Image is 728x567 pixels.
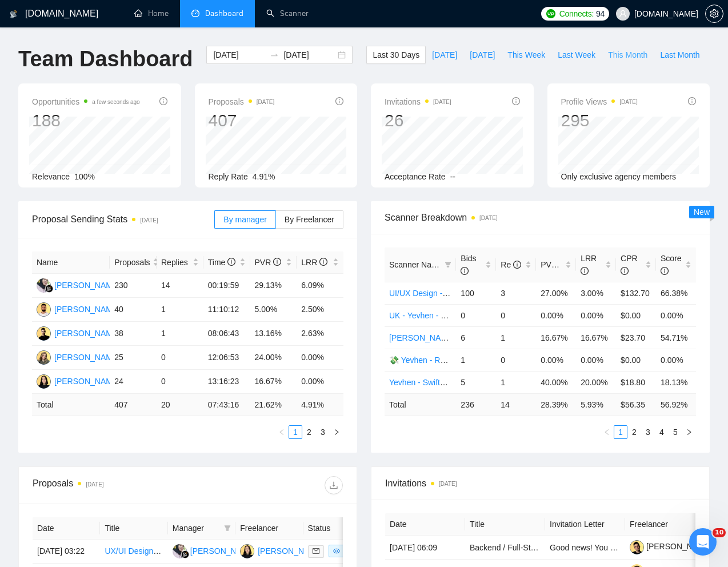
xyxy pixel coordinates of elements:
th: Date [385,513,465,536]
td: 13.16% [250,322,297,346]
a: Backend / Full-Stack Developer (Node.js, Databases, Servers) [470,543,691,552]
td: 5.00% [250,298,297,322]
span: By manager [223,215,266,224]
td: 0 [157,370,203,394]
span: This Month [608,49,647,61]
td: 0.00% [656,304,696,326]
span: This Week [507,49,545,61]
span: Invitations [385,476,695,490]
span: 4.91% [253,172,275,181]
button: Last 30 Days [366,46,426,64]
td: $132.70 [616,282,656,304]
span: left [603,429,610,436]
td: 100 [456,282,496,304]
td: Backend / Full-Stack Developer (Node.js, Databases, Servers) [465,536,545,560]
td: 29.13% [250,274,297,298]
a: 5 [669,426,682,438]
span: info-circle [621,267,629,275]
span: Profile Views [561,95,638,109]
button: download [325,476,343,494]
span: eye [333,548,340,554]
span: Relevance [32,172,70,181]
span: Last Month [660,49,699,61]
td: 56.92 % [656,393,696,416]
td: 08:06:43 [203,322,250,346]
div: [PERSON_NAME] [54,351,120,364]
span: Scanner Breakdown [385,210,696,225]
td: 24 [110,370,157,394]
span: filter [224,525,231,532]
a: 1 [289,426,302,438]
span: LRR [301,258,327,267]
span: Acceptance Rate [385,172,446,181]
div: [PERSON_NAME] [190,545,256,557]
td: 24.00% [250,346,297,370]
div: 295 [561,110,638,131]
span: [DATE] [470,49,495,61]
td: 0.00% [576,304,616,326]
span: left [278,429,285,436]
a: UK - Yevhen - React General - СL [389,311,510,320]
img: gigradar-bm.png [181,550,189,558]
td: 1 [157,298,203,322]
span: LRR [581,254,597,275]
li: 4 [655,425,669,439]
li: 1 [614,425,627,439]
span: Bids [461,254,476,275]
a: NB[PERSON_NAME] [240,546,323,555]
a: [PERSON_NAME] [630,542,712,551]
li: Previous Page [600,425,614,439]
div: 26 [385,110,451,131]
img: FF [37,278,51,293]
td: 27.00% [536,282,576,304]
span: filter [222,520,233,537]
td: 0.00% [576,349,616,371]
span: info-circle [273,258,281,266]
td: 12:06:53 [203,346,250,370]
button: [DATE] [426,46,463,64]
td: 66.38% [656,282,696,304]
th: Replies [157,251,203,274]
span: Proposals [114,256,150,269]
td: 0.00% [297,346,343,370]
td: 230 [110,274,157,298]
li: 1 [289,425,302,439]
a: UI/UX Design - [PERSON_NAME] [389,289,510,298]
td: Total [32,394,110,416]
a: 1 [614,426,627,438]
a: FF[PERSON_NAME] [173,546,256,555]
span: right [333,429,340,436]
time: a few seconds ago [92,99,139,105]
button: [DATE] [463,46,501,64]
span: [DATE] [432,49,457,61]
td: $ 56.35 [616,393,656,416]
time: [DATE] [433,99,451,105]
td: 3.00% [576,282,616,304]
span: Time [208,258,235,267]
a: [PERSON_NAME] - Backend [389,333,493,342]
button: left [275,425,289,439]
span: filter [442,256,454,273]
td: 407 [110,394,157,416]
span: Scanner Name [389,260,442,269]
div: [PERSON_NAME] [54,279,120,292]
td: $18.80 [616,371,656,393]
a: searchScanner [266,9,309,18]
th: Freelancer [235,517,303,540]
td: 00:19:59 [203,274,250,298]
span: Proposals [209,95,275,109]
td: 21.62 % [250,394,297,416]
li: 5 [669,425,682,439]
span: user [619,10,627,18]
img: YS [37,326,51,341]
time: [DATE] [619,99,637,105]
span: info-circle [319,258,327,266]
td: 16.67% [536,326,576,349]
time: [DATE] [257,99,274,105]
span: right [686,429,693,436]
td: 3 [496,282,536,304]
td: 1 [496,371,536,393]
th: Title [100,517,167,540]
td: $23.70 [616,326,656,349]
td: 07:43:16 [203,394,250,416]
